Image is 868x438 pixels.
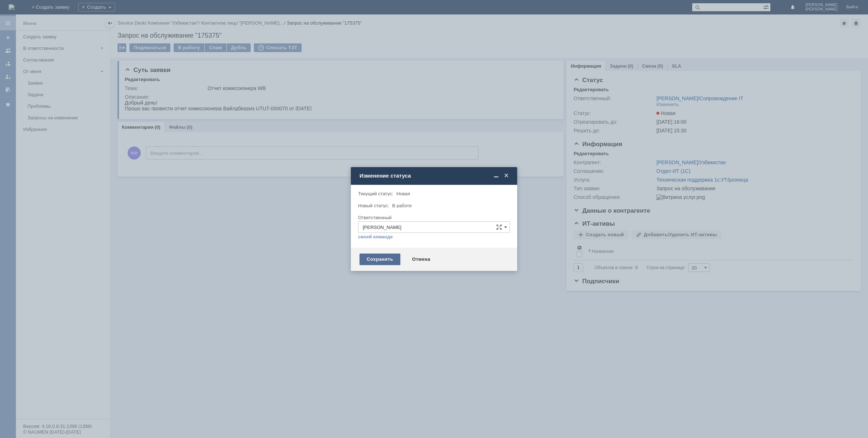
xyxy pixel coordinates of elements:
[503,173,510,179] span: Закрыть
[358,234,393,240] a: своей команде
[358,203,389,208] label: Новый статус:
[493,173,500,179] span: Свернуть (Ctrl + M)
[359,173,510,179] div: Изменение статуса
[358,191,393,196] label: Текущий статус:
[358,215,509,220] div: Ответственный
[496,224,502,230] span: Сложная форма
[396,191,410,196] span: Новая
[392,203,412,208] span: В работе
